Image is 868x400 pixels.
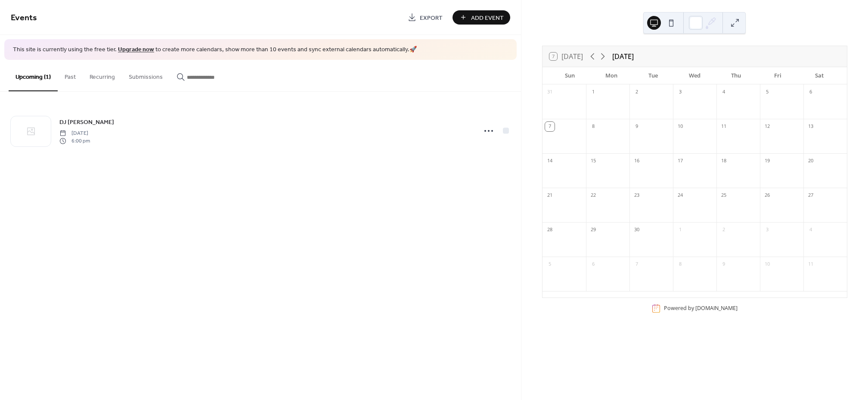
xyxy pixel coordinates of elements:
div: 2 [719,225,728,235]
div: 6 [806,87,815,97]
div: 1 [589,87,598,97]
button: Add Event [453,10,510,25]
div: 11 [806,260,815,269]
div: 13 [806,122,815,131]
span: [DATE] [59,129,90,137]
span: 6:00 pm [59,137,90,145]
button: Submissions [122,60,170,90]
div: 5 [545,260,555,269]
div: 16 [632,156,642,166]
div: Mon [591,67,632,84]
div: 14 [545,156,555,166]
div: 1 [676,225,685,235]
div: 17 [676,156,685,166]
a: Export [401,10,449,25]
div: 3 [676,87,685,97]
div: 10 [676,122,685,131]
div: 5 [763,87,772,97]
div: Sat [799,67,840,84]
div: Powered by [664,304,738,312]
div: Wed [674,67,715,84]
div: 24 [676,191,685,200]
div: 11 [719,122,728,131]
div: 29 [589,225,598,235]
div: [DATE] [612,51,634,62]
div: 2 [632,87,642,97]
div: 12 [763,122,772,131]
div: 8 [589,122,598,131]
a: Upgrade now [118,44,154,56]
a: [DOMAIN_NAME] [695,304,738,312]
div: Fri [757,67,798,84]
div: 31 [545,87,555,97]
span: Add Event [471,13,504,22]
div: 27 [806,191,815,200]
div: 9 [632,122,642,131]
div: 3 [763,225,772,235]
div: 15 [589,156,598,166]
div: 20 [806,156,815,166]
div: Tue [632,67,674,84]
div: 8 [676,260,685,269]
div: Sun [549,67,591,84]
div: 22 [589,191,598,200]
div: Thu [716,67,757,84]
div: 23 [632,191,642,200]
div: 4 [719,87,728,97]
button: Recurring [83,60,122,90]
span: Events [11,9,37,26]
button: Past [58,60,83,90]
span: DJ [PERSON_NAME] [59,118,114,127]
div: 7 [632,260,642,269]
div: 28 [545,225,555,235]
div: 19 [763,156,772,166]
div: 18 [719,156,728,166]
div: 9 [719,260,728,269]
div: 4 [806,225,815,235]
div: 26 [763,191,772,200]
div: 7 [545,122,555,131]
div: 10 [763,260,772,269]
button: Upcoming (1) [9,60,58,91]
div: 30 [632,225,642,235]
div: 21 [545,191,555,200]
span: Export [420,13,443,22]
div: 6 [589,260,598,269]
a: DJ [PERSON_NAME] [59,117,114,127]
span: This site is currently using the free tier. to create more calendars, show more than 10 events an... [13,46,417,54]
div: 25 [719,191,728,200]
